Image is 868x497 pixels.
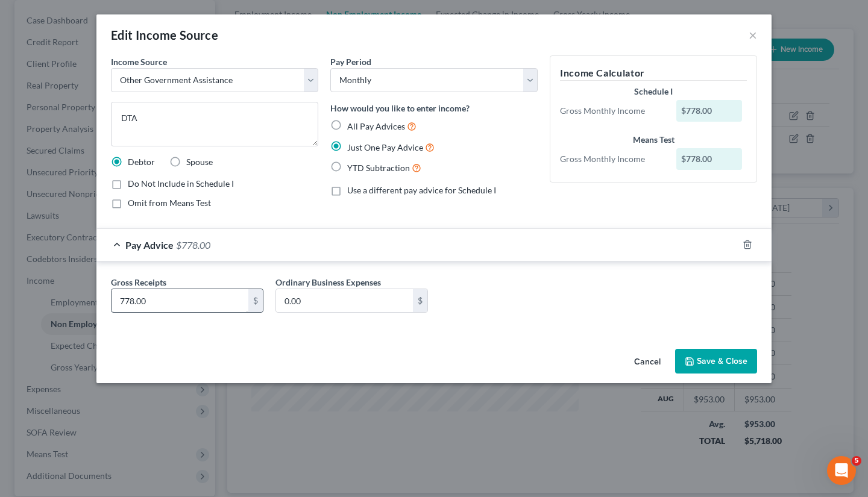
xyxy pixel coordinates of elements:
input: 0.00 [276,289,413,312]
label: Pay Period [330,55,371,68]
span: $778.00 [176,239,210,251]
span: Income Source [111,57,167,67]
div: $ [413,289,427,312]
div: $778.00 [676,100,743,122]
button: Cancel [624,350,670,374]
span: YTD Subtraction [347,163,410,173]
span: Spouse [186,157,213,167]
span: Do Not Include in Schedule I [128,178,234,189]
span: Just One Pay Advice [347,142,423,152]
button: × [749,28,757,42]
span: Pay Advice [125,239,174,251]
span: Debtor [128,157,155,167]
button: Save & Close [675,349,757,374]
iframe: Intercom live chat [827,456,856,485]
span: Omit from Means Test [128,198,211,208]
span: Use a different pay advice for Schedule I [347,185,496,195]
div: Means Test [560,134,747,146]
h5: Income Calculator [560,66,747,81]
label: Ordinary Business Expenses [275,276,381,289]
div: $778.00 [676,148,743,170]
div: Gross Monthly Income [554,153,670,165]
label: Gross Receipts [111,276,166,289]
label: How would you like to enter income? [330,102,470,114]
div: Gross Monthly Income [554,105,670,117]
div: Edit Income Source [111,27,218,43]
div: $ [248,289,263,312]
span: 5 [852,456,861,466]
input: 0.00 [112,289,248,312]
div: Schedule I [560,86,747,98]
span: All Pay Advices [347,121,405,131]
